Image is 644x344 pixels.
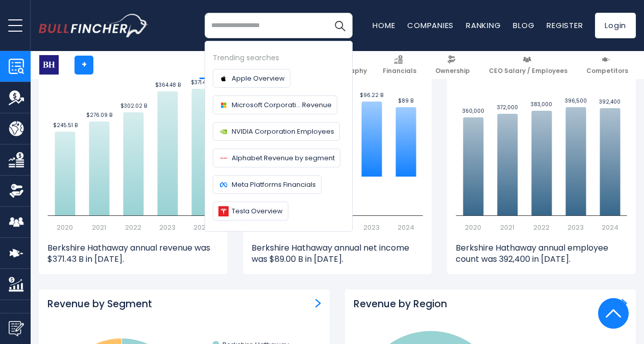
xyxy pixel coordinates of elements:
[92,223,106,232] text: 2021
[191,79,213,86] text: $371.43 B
[398,223,414,232] text: 2024
[466,20,501,31] a: Ranking
[431,51,475,79] a: Ownership
[315,298,321,308] a: Revenue by Segment
[155,81,181,89] text: $364.48 B
[360,91,383,99] text: $96.22 B
[218,180,229,190] img: Company logo
[531,101,552,108] text: 383,000
[602,223,618,232] text: 2024
[39,14,148,37] a: Go to homepage
[232,100,332,110] span: Microsoft Corporati... Revenue
[232,153,335,163] span: Alphabet Revenue by segment
[354,298,447,311] h3: Revenue by Region
[200,51,238,79] a: Overview
[533,223,550,232] text: 2022
[582,51,633,79] a: Competitors
[378,51,421,79] a: Financials
[218,100,229,110] img: Company logo
[462,107,484,115] text: 360,000
[232,73,285,84] span: Apple Overview
[232,126,334,137] span: NVIDIA Corporation Employees
[363,223,380,232] text: 2023
[489,67,567,75] span: CEO Salary / Employees
[218,127,229,137] img: Company logo
[218,73,229,84] img: Company logo
[213,52,344,64] div: Trending searches
[204,67,234,75] span: Overview
[39,55,59,75] img: BRK-B logo
[252,242,423,265] p: Berkshire Hathaway annual net income was $89.00 B in [DATE].
[218,153,229,163] img: Company logo
[213,202,288,220] a: Tesla Overview
[595,13,636,38] a: Login
[213,122,340,141] a: NVIDIA Corporation Employees
[86,111,112,119] text: $276.09 B
[57,223,73,232] text: 2020
[125,223,141,232] text: 2022
[213,175,321,194] a: Meta Platforms Financials
[383,67,416,75] span: Financials
[193,223,210,232] text: 2024
[213,95,337,114] a: Microsoft Corporati... Revenue
[232,179,316,190] span: Meta Platforms Financials
[497,104,518,111] text: 372,000
[75,56,93,75] a: +
[9,183,24,199] img: Ownership
[500,223,514,232] text: 2021
[547,20,583,31] a: Register
[47,298,152,311] h3: Revenue by Segment
[47,242,219,265] p: Berkshire Hathaway annual revenue was $371.43 B in [DATE].
[622,298,627,308] a: Revenue by Region
[513,20,534,31] a: Blog
[567,223,584,232] text: 2023
[218,206,229,216] img: Company logo
[465,223,481,232] text: 2020
[599,98,621,106] text: 392,400
[213,69,290,88] a: Apple Overview
[565,97,587,105] text: 396,500
[373,20,395,31] a: Home
[435,67,470,75] span: Ownership
[120,102,147,110] text: $302.02 B
[53,121,78,129] text: $245.51 B
[398,97,413,105] text: $89 B
[159,223,176,232] text: 2023
[39,14,148,37] img: bullfincher logo
[327,13,353,38] button: Search
[213,149,340,167] a: Alphabet Revenue by segment
[232,206,283,216] span: Tesla Overview
[456,242,627,265] p: Berkshire Hathaway annual employee count was 392,400 in [DATE].
[407,20,454,31] a: Companies
[484,51,572,79] a: CEO Salary / Employees
[586,67,628,75] span: Competitors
